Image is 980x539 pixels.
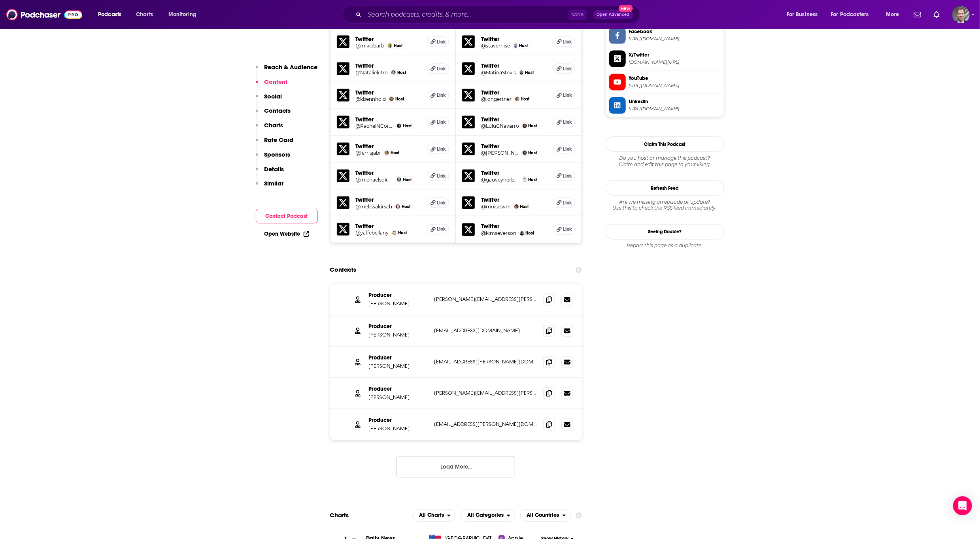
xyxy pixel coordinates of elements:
h5: Twitter [481,62,547,69]
button: open menu [520,509,571,522]
h5: @moisesvm [481,204,511,210]
span: Host [398,231,407,236]
span: twitter.com/mikiebarb [629,59,721,65]
span: All Countries [527,513,559,518]
button: Claim This Podcast [606,136,724,152]
span: Host [402,204,410,209]
a: Show notifications dropdown [931,8,943,21]
img: Rachel Corbett [397,124,401,128]
a: YouTube[URL][DOMAIN_NAME] [609,74,721,91]
button: Charts [256,121,283,136]
a: Seeing Double? [606,224,724,240]
span: Link [563,92,572,98]
span: https://www.linkedin.com/in/the-new-york-times [629,106,721,112]
img: Kim Severson [520,231,524,236]
h5: Twitter [481,142,547,150]
h5: Twitter [356,223,421,230]
span: https://www.facebook.com/TheDailyPodcastNewYorkTimes [629,36,721,42]
h2: Countries [520,509,571,522]
p: [PERSON_NAME] [369,394,428,401]
button: Details [256,165,284,180]
span: Host [395,96,404,102]
div: Open Intercom Messenger [953,496,972,515]
a: Charts [131,8,158,21]
input: Search podcasts, credits, & more... [364,8,568,21]
h5: @kbennhold [356,96,386,102]
img: Eli Saslow [523,151,527,155]
span: Link [563,119,572,125]
a: @RachelNCorbett [356,123,394,129]
a: @Nataliekitro [356,70,388,76]
p: Reach & Audience [264,63,318,71]
p: [PERSON_NAME] [369,363,428,370]
a: Link [427,144,449,154]
a: Link [427,90,449,100]
button: open menu [412,509,456,522]
p: Charts [264,121,283,129]
a: Link [427,64,449,74]
img: Katrin Bennhold [389,97,394,101]
button: Social [256,93,282,107]
button: open menu [880,8,909,21]
span: Host [526,231,534,236]
h5: Twitter [356,62,421,69]
p: Producer [369,386,428,393]
h5: Twitter [481,35,547,43]
h5: Twitter [356,89,421,96]
p: [EMAIL_ADDRESS][PERSON_NAME][DOMAIN_NAME] [434,421,537,428]
h5: Twitter [481,115,547,123]
span: Host [529,177,537,182]
span: Link [563,66,572,72]
a: Link [553,225,575,235]
a: Facebook[URL][DOMAIN_NAME] [609,27,721,44]
span: Host [519,43,528,48]
p: Content [264,78,288,85]
p: [PERSON_NAME] [369,301,428,307]
span: Link [437,66,446,72]
p: Producer [369,355,428,361]
img: Lulu Garcia-Navarro [523,124,527,128]
h5: Twitter [356,142,421,150]
span: Host [521,96,530,102]
p: Producer [369,417,428,424]
a: @stavernise [481,43,510,49]
a: Link [427,224,449,235]
a: Linkedin[URL][DOMAIN_NAME] [609,97,721,114]
a: Link [427,198,449,208]
a: @kimseverson [481,231,516,236]
p: Social [264,93,282,100]
h5: Twitter [356,115,421,123]
a: Link [553,117,575,127]
img: Matina Stevis Gridneff [519,70,524,75]
a: @gauveyherbert [481,177,519,183]
button: Open AdvancedNew [593,10,633,19]
div: Search podcasts, credits, & more... [350,6,648,24]
span: New [619,5,633,12]
h5: @LuluGNavarro [481,123,519,129]
h5: @melissakirsch [356,204,393,210]
img: Michael Sokolove [397,178,401,182]
span: Host [403,123,412,129]
span: Host [529,150,537,155]
button: Contact Podcast [256,209,318,223]
button: open menu [781,8,828,21]
a: Melissa Kirsch [396,204,400,209]
p: [PERSON_NAME][EMAIL_ADDRESS][PERSON_NAME][DOMAIN_NAME] [434,296,537,303]
p: Details [264,165,284,173]
span: Link [563,146,572,152]
p: [EMAIL_ADDRESS][DOMAIN_NAME] [434,327,537,334]
span: More [886,9,899,20]
span: Logged in as kwerderman [952,6,970,23]
p: Rate Card [264,136,294,144]
img: Podchaser - Follow, Share and Rate Podcasts [6,7,82,22]
span: Link [437,146,446,152]
span: Host [520,204,529,209]
span: For Podcasters [831,9,869,20]
span: Podcasts [98,9,121,20]
button: open menu [826,8,880,21]
a: David Yaffe-Bellany [392,231,397,235]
